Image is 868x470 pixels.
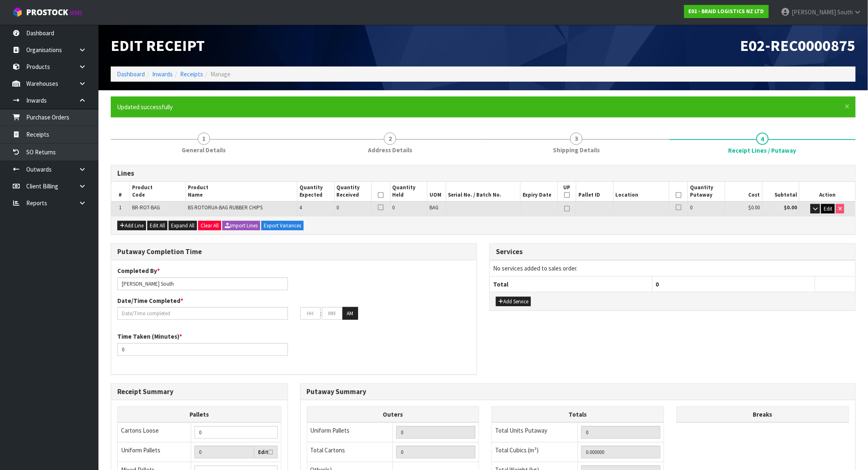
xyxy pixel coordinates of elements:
[118,406,281,422] th: Pallets
[182,146,226,154] span: General Details
[297,182,335,202] th: Quantity Expected
[334,182,372,202] th: Quantity Received
[576,182,614,202] th: Pallet ID
[396,426,475,439] input: UNIFORM P LINES
[756,133,769,145] span: 4
[210,70,231,78] span: Manage
[553,146,600,154] span: Shipping Details
[118,442,191,462] td: Uniform Pallets
[117,170,849,177] h3: Lines
[368,146,412,154] span: Address Details
[307,388,850,396] h3: Putaway Summary
[117,266,160,275] label: Completed By
[171,222,194,229] span: Expand All
[119,204,121,211] span: 1
[689,8,764,15] strong: E02 - BRAID LOGISTICS NZ LTD
[729,146,797,155] span: Receipt Lines / Putaway
[496,297,531,307] button: Add Service
[12,7,23,17] img: cube-alt.png
[307,422,393,442] td: Uniform Pallets
[117,332,182,341] label: Time Taken (Minutes)
[557,182,576,202] th: UP
[740,36,856,55] span: E02-REC0000875
[762,182,799,202] th: Subtotal
[70,9,82,17] small: WMS
[111,36,205,55] span: Edit Receipt
[322,307,343,320] input: MM
[117,103,173,111] span: Updated successfully
[490,261,855,276] td: No services added to sales order.
[656,280,659,288] span: 0
[111,182,130,202] th: #
[147,221,167,231] button: Edit All
[117,296,183,305] label: Date/Time Completed
[492,406,664,422] th: Totals
[152,70,173,78] a: Inwards
[521,182,558,202] th: Expiry Date
[130,182,185,202] th: Product Code
[117,388,281,396] h3: Receipt Summary
[117,221,146,231] button: Add Line
[749,204,760,211] span: $0.00
[429,204,439,211] span: BAG
[845,101,850,112] span: ×
[824,205,832,212] span: Edit
[188,204,263,211] span: BS ROTORUA-BAG RUBBER CHIPS
[261,221,304,231] button: Export Variances
[446,182,520,202] th: Serial No. / Batch No.
[613,182,669,202] th: Location
[169,221,197,231] button: Expand All
[300,307,321,320] input: HH
[198,221,221,231] button: Clear All
[725,182,762,202] th: Cost
[258,448,273,456] label: Edit
[677,406,849,422] th: Breaks
[821,204,835,214] button: Edit
[307,406,479,422] th: Outers
[194,446,254,459] input: Uniform Pallets
[117,343,288,356] input: Time Taken
[492,442,578,462] td: Total Cubics (m³)
[492,422,578,442] td: Total Units Putaway
[390,182,427,202] th: Quantity Held
[299,204,302,211] span: 4
[117,307,288,320] input: Date/Time completed
[792,8,836,16] span: [PERSON_NAME]
[222,221,260,231] button: Import Lines
[337,204,339,211] span: 0
[117,70,145,78] a: Dashboard
[490,276,652,292] th: Total
[307,442,393,462] td: Total Cartons
[198,133,210,145] span: 1
[118,422,191,442] td: Cartons Loose
[321,307,322,320] td: :
[180,70,203,78] a: Receipts
[26,7,68,18] span: ProStock
[384,133,396,145] span: 2
[570,133,582,145] span: 3
[837,8,853,16] span: South
[799,182,855,202] th: Action
[117,248,471,256] h3: Putaway Completion Time
[427,182,446,202] th: UOM
[496,248,849,256] h3: Services
[132,204,160,211] span: BR-ROT-BAG
[688,182,725,202] th: Quantity Putaway
[393,204,395,211] span: 0
[684,5,769,18] a: E02 - BRAID LOGISTICS NZ LTD
[784,204,797,211] strong: $0.00
[343,307,358,320] button: AM
[194,426,277,439] input: Manual
[690,204,692,211] span: 0
[185,182,297,202] th: Product Name
[396,446,475,459] input: OUTERS TOTAL = CTN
